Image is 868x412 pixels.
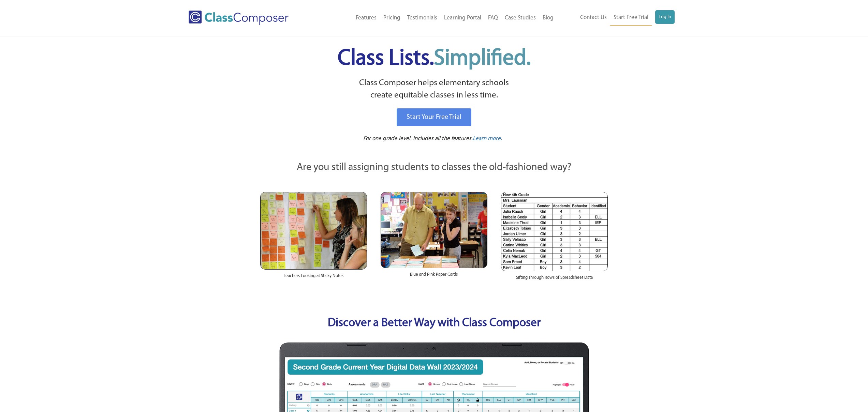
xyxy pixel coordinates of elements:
[473,135,502,143] a: Learn more.
[434,48,531,70] span: Simplified.
[501,192,608,271] img: Spreadsheets
[189,11,289,25] img: Class Composer
[352,11,380,26] a: Features
[501,11,539,26] a: Case Studies
[317,11,557,26] nav: Header Menu
[485,11,501,26] a: FAQ
[253,315,615,332] p: Discover a Better Way with Class Composer
[260,270,367,286] div: Teachers Looking at Sticky Notes
[655,10,675,24] a: Log In
[501,271,608,288] div: Sifting Through Rows of Spreadsheet Data
[260,192,367,270] img: Teachers Looking at Sticky Notes
[380,11,404,26] a: Pricing
[260,160,608,175] p: Are you still assigning students to classes the old-fashioned way?
[539,11,557,26] a: Blog
[610,10,652,26] a: Start Free Trial
[577,10,610,25] a: Contact Us
[381,192,487,268] img: Blue and Pink Paper Cards
[441,11,485,26] a: Learning Portal
[381,268,487,285] div: Blue and Pink Paper Cards
[407,114,461,121] span: Start Your Free Trial
[473,136,502,141] span: Learn more.
[404,11,441,26] a: Testimonials
[397,108,471,126] a: Start Your Free Trial
[363,136,473,141] span: For one grade level. Includes all the features.
[338,48,531,70] span: Class Lists.
[259,77,609,102] p: Class Composer helps elementary schools create equitable classes in less time.
[557,10,675,26] nav: Header Menu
